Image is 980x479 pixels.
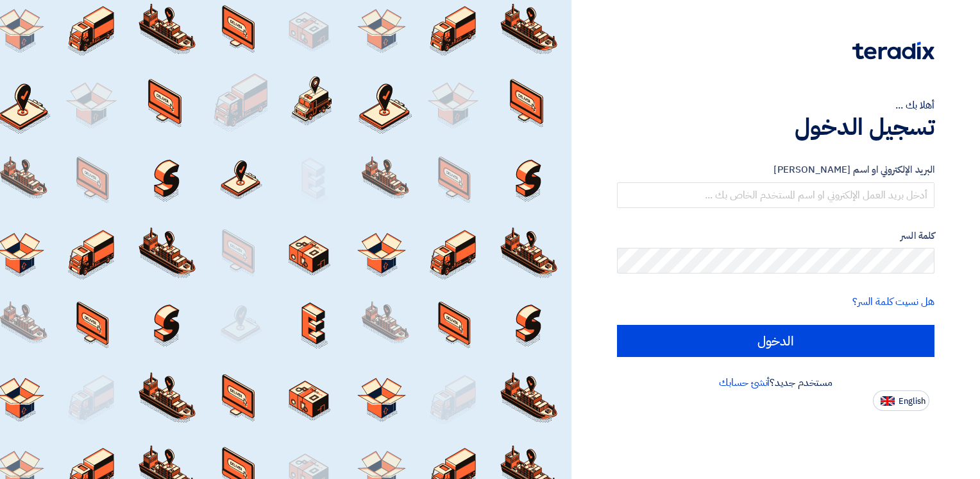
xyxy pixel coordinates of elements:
label: البريد الإلكتروني او اسم [PERSON_NAME] [617,162,934,177]
label: كلمة السر [617,229,934,243]
a: أنشئ حسابك [719,375,770,390]
img: Teradix logo [852,42,934,60]
h1: تسجيل الدخول [617,113,934,141]
button: English [873,390,929,411]
input: الدخول [617,325,934,357]
img: en-US.png [881,396,895,406]
input: أدخل بريد العمل الإلكتروني او اسم المستخدم الخاص بك ... [617,182,934,208]
div: أهلا بك ... [617,98,934,113]
a: هل نسيت كلمة السر؟ [852,294,934,309]
div: مستخدم جديد؟ [617,375,934,390]
span: English [899,397,925,406]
